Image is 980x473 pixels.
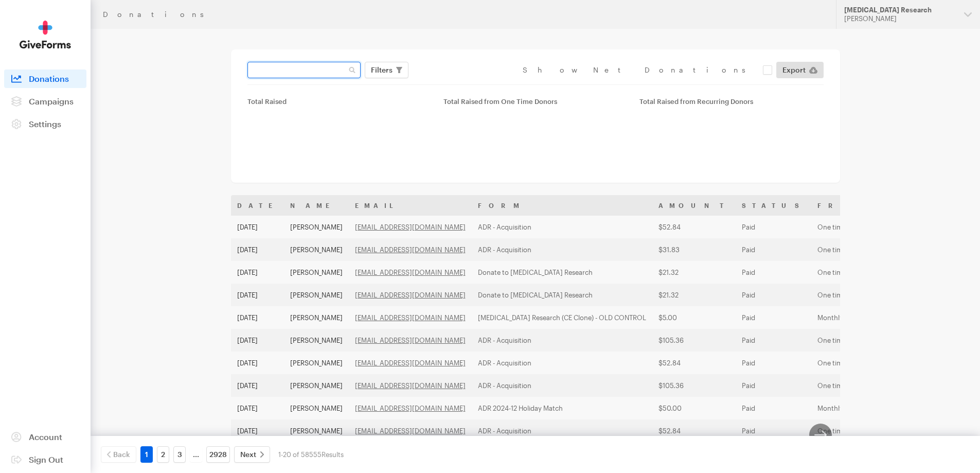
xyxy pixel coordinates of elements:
span: Export [782,64,806,76]
td: Paid [736,352,811,374]
td: Paid [736,216,811,238]
th: Amount [652,195,736,216]
a: Account [4,428,86,446]
td: Paid [736,238,811,261]
td: One time [811,329,929,352]
td: $50.00 [652,397,736,419]
div: Total Raised from Recurring Donors [639,97,823,106]
td: Paid [736,284,811,306]
td: ADR - Acquisition [472,419,652,442]
input: Search Name & Email [247,62,361,78]
td: Paid [736,374,811,397]
td: One time [811,374,929,397]
a: Settings [4,115,86,133]
a: Export [776,62,824,78]
td: [PERSON_NAME] [284,216,349,238]
a: [EMAIL_ADDRESS][DOMAIN_NAME] [355,381,466,390]
a: Donations [4,69,86,88]
th: Status [736,195,811,216]
td: Paid [736,329,811,352]
button: Filters [365,62,408,78]
a: [EMAIL_ADDRESS][DOMAIN_NAME] [355,246,466,254]
td: ADR - Acquisition [472,374,652,397]
td: [PERSON_NAME] [284,419,349,442]
td: [PERSON_NAME] [284,397,349,419]
th: Frequency [811,195,929,216]
th: Form [472,195,652,216]
td: $105.36 [652,374,736,397]
td: $21.32 [652,261,736,284]
td: Paid [736,419,811,442]
a: [EMAIL_ADDRESS][DOMAIN_NAME] [355,223,466,231]
td: [PERSON_NAME] [284,352,349,374]
td: [PERSON_NAME] [284,374,349,397]
a: Next [234,446,270,463]
a: 2928 [206,446,230,463]
a: [EMAIL_ADDRESS][DOMAIN_NAME] [355,336,466,344]
td: One time [811,238,929,261]
td: Monthly [811,397,929,419]
td: [DATE] [231,329,284,352]
span: Next [240,448,256,461]
td: [PERSON_NAME] [284,238,349,261]
a: [EMAIL_ADDRESS][DOMAIN_NAME] [355,427,466,435]
div: [PERSON_NAME] [844,14,956,23]
td: $52.84 [652,419,736,442]
td: $21.32 [652,284,736,306]
div: 1-20 of 58555 [278,446,344,463]
td: Paid [736,306,811,329]
td: Donate to [MEDICAL_DATA] Research [472,284,652,306]
td: [PERSON_NAME] [284,261,349,284]
div: Total Raised [247,97,431,106]
td: [DATE] [231,397,284,419]
td: $105.36 [652,329,736,352]
td: $52.84 [652,352,736,374]
td: [DATE] [231,352,284,374]
td: [DATE] [231,419,284,442]
span: Account [29,432,62,442]
span: Settings [29,119,61,129]
td: One time [811,261,929,284]
td: [MEDICAL_DATA] Research (CE Clone) - OLD CONTROL [472,306,652,329]
td: [DATE] [231,374,284,397]
td: ADR - Acquisition [472,352,652,374]
span: Filters [371,64,393,76]
td: [PERSON_NAME] [284,329,349,352]
td: [DATE] [231,306,284,329]
div: [MEDICAL_DATA] Research [844,6,956,14]
td: Donate to [MEDICAL_DATA] Research [472,261,652,284]
a: [EMAIL_ADDRESS][DOMAIN_NAME] [355,313,466,322]
span: Results [322,450,344,459]
td: ADR - Acquisition [472,238,652,261]
td: [PERSON_NAME] [284,284,349,306]
td: $5.00 [652,306,736,329]
td: One time [811,352,929,374]
td: [PERSON_NAME] [284,306,349,329]
td: Monthly [811,306,929,329]
a: [EMAIL_ADDRESS][DOMAIN_NAME] [355,291,466,299]
img: GiveForms [20,21,71,49]
a: 2 [157,446,169,463]
th: Date [231,195,284,216]
td: One time [811,216,929,238]
td: ADR - Acquisition [472,216,652,238]
a: [EMAIL_ADDRESS][DOMAIN_NAME] [355,404,466,412]
a: [EMAIL_ADDRESS][DOMAIN_NAME] [355,359,466,367]
td: Paid [736,261,811,284]
a: 3 [173,446,186,463]
td: $52.84 [652,216,736,238]
td: Paid [736,397,811,419]
div: Total Raised from One Time Donors [443,97,627,106]
td: [DATE] [231,284,284,306]
th: Email [349,195,472,216]
span: Donations [29,74,69,83]
a: Campaigns [4,92,86,111]
td: ADR - Acquisition [472,329,652,352]
td: One time [811,419,929,442]
th: Name [284,195,349,216]
span: Campaigns [29,96,74,106]
a: Sign Out [4,450,86,469]
a: [EMAIL_ADDRESS][DOMAIN_NAME] [355,268,466,276]
td: [DATE] [231,216,284,238]
td: [DATE] [231,261,284,284]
